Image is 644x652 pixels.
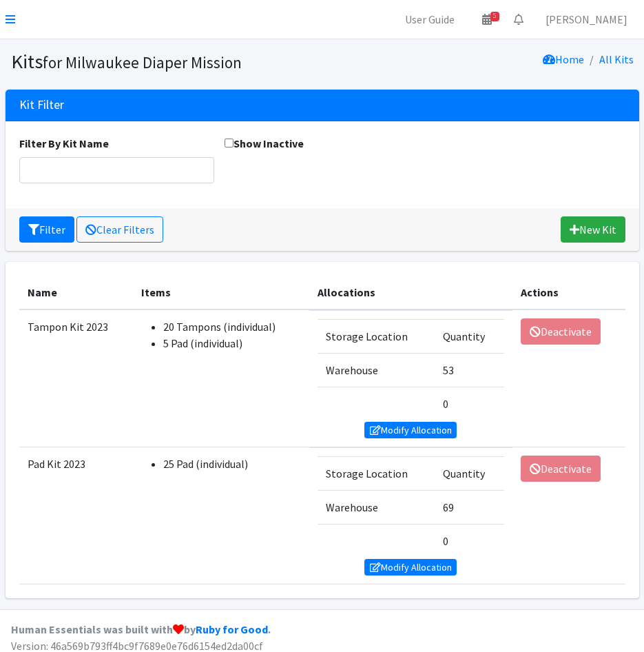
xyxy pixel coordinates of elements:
[163,335,301,352] li: 5 Pad (individual)
[11,50,318,74] h1: Kits
[196,622,268,636] a: Ruby for Good
[19,447,133,584] td: Pad Kit 2023
[163,318,301,335] li: 20 Tampons (individual)
[543,52,584,66] a: Home
[318,353,435,387] td: Warehouse
[43,52,242,72] small: for Milwaukee Diaper Mission
[76,216,163,243] a: Clear Filters
[435,387,504,420] td: 0
[318,490,435,524] td: Warehouse
[19,135,109,152] label: Filter By Kit Name
[435,524,504,558] td: 0
[19,309,133,447] td: Tampon Kit 2023
[309,276,512,309] th: Allocations
[471,6,503,33] a: 5
[435,456,504,490] td: Quantity
[19,216,74,243] button: Filter
[435,490,504,524] td: 69
[225,139,233,147] input: Show Inactive
[11,622,271,636] strong: Human Essentials was built with by .
[435,319,504,353] td: Quantity
[163,456,301,472] li: 25 Pad (individual)
[318,456,435,490] td: Storage Location
[19,276,133,309] th: Name
[364,422,457,438] a: Modify Allocation
[318,319,435,353] td: Storage Location
[534,6,638,33] a: [PERSON_NAME]
[490,12,499,21] span: 5
[133,276,309,309] th: Items
[394,6,466,33] a: User Guide
[19,98,64,112] h3: Kit Filter
[512,276,625,309] th: Actions
[561,216,625,243] a: New Kit
[225,135,304,152] label: Show Inactive
[599,52,634,66] a: All Kits
[435,353,504,387] td: 53
[364,559,457,575] a: Modify Allocation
